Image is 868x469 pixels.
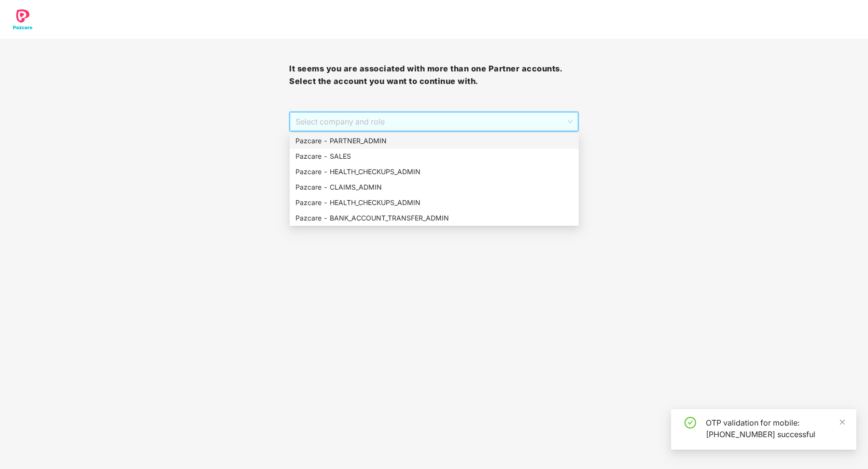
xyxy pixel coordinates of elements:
div: OTP validation for mobile: [PHONE_NUMBER] successful [706,417,845,440]
div: Pazcare - HEALTH_CHECKUPS_ADMIN [295,166,573,177]
div: Pazcare - SALES [295,151,573,162]
span: Select company and role [295,112,572,131]
div: Pazcare - PARTNER_ADMIN [290,133,579,149]
h3: It seems you are associated with more than one Partner accounts. Select the account you want to c... [289,63,578,87]
div: Pazcare - BANK_ACCOUNT_TRANSFER_ADMIN [290,210,579,226]
div: Pazcare - HEALTH_CHECKUPS_ADMIN [290,164,579,179]
div: Pazcare - CLAIMS_ADMIN [290,179,579,195]
div: Pazcare - CLAIMS_ADMIN [295,182,573,193]
div: Pazcare - PARTNER_ADMIN [295,136,573,146]
span: close [839,419,846,426]
div: Pazcare - HEALTH_CHECKUPS_ADMIN [295,197,573,208]
div: Pazcare - HEALTH_CHECKUPS_ADMIN [290,195,579,210]
div: Pazcare - SALES [290,149,579,164]
span: check-circle [685,417,696,428]
div: Pazcare - BANK_ACCOUNT_TRANSFER_ADMIN [295,213,573,223]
